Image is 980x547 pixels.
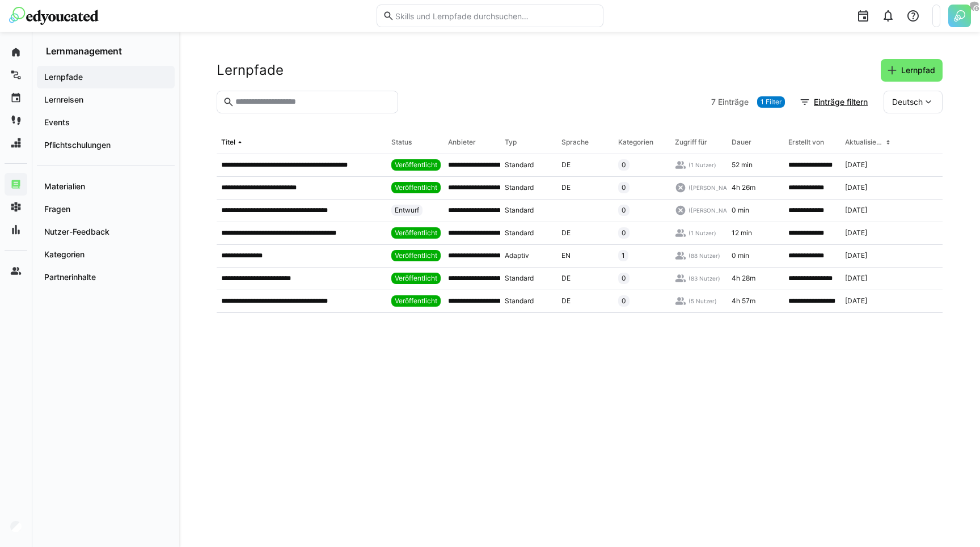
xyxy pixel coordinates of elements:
[845,228,867,238] span: [DATE]
[394,11,597,21] input: Skills und Lernpfade durchsuchen…
[505,183,534,192] span: Standard
[761,97,782,107] span: 1 Filter
[622,206,626,215] span: 0
[561,183,571,192] span: DE
[505,228,534,238] span: Standard
[622,296,626,306] span: 0
[395,296,437,306] span: Veröffentlicht
[892,96,923,108] span: Deutsch
[688,252,720,260] span: (88 Nutzer)
[845,138,884,147] div: Aktualisiert am
[688,184,740,192] span: ([PERSON_NAME])
[845,206,867,215] span: [DATE]
[845,251,867,260] span: [DATE]
[505,138,517,147] div: Typ
[561,274,571,283] span: DE
[395,206,419,215] span: Entwurf
[505,296,534,306] span: Standard
[788,138,824,147] div: Erstellt von
[675,138,707,147] div: Zugriff für
[732,228,752,238] span: 12 min
[711,96,716,108] span: 7
[561,138,589,147] div: Sprache
[732,160,753,169] span: 52 min
[221,138,235,147] div: Titel
[732,138,751,147] div: Dauer
[688,229,716,237] span: (1 Nutzer)
[505,251,529,260] span: Adaptiv
[622,183,626,192] span: 0
[732,183,755,192] span: 4h 26m
[622,160,626,169] span: 0
[688,206,740,214] span: ([PERSON_NAME])
[732,296,755,306] span: 4h 57m
[732,274,755,283] span: 4h 28m
[845,183,867,192] span: [DATE]
[395,160,437,169] span: Veröffentlicht
[622,251,625,260] span: 1
[845,160,867,169] span: [DATE]
[732,251,749,260] span: 0 min
[732,206,749,215] span: 0 min
[845,296,867,306] span: [DATE]
[688,161,716,169] span: (1 Nutzer)
[505,274,534,283] span: Standard
[505,206,534,215] span: Standard
[812,96,869,108] span: Einträge filtern
[793,91,875,113] button: Einträge filtern
[881,59,943,82] button: Lernpfad
[395,251,437,260] span: Veröffentlicht
[688,297,717,305] span: (5 Nutzer)
[395,274,437,283] span: Veröffentlicht
[622,274,626,283] span: 0
[561,296,571,306] span: DE
[391,138,412,147] div: Status
[561,228,571,238] span: DE
[718,96,749,108] span: Einträge
[395,183,437,192] span: Veröffentlicht
[845,274,867,283] span: [DATE]
[505,160,534,169] span: Standard
[561,251,571,260] span: EN
[217,62,284,79] h2: Lernpfade
[622,228,626,238] span: 0
[618,138,653,147] div: Kategorien
[688,274,720,282] span: (83 Nutzer)
[395,228,437,238] span: Veröffentlicht
[561,160,571,169] span: DE
[899,65,937,76] span: Lernpfad
[448,138,476,147] div: Anbieter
